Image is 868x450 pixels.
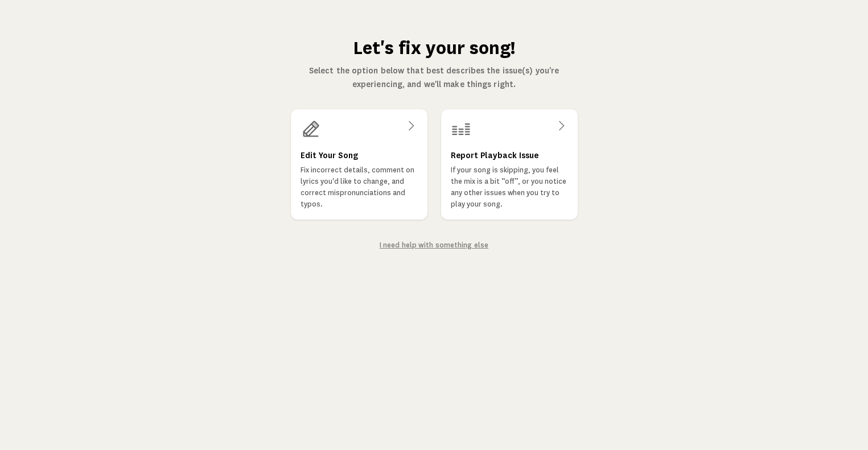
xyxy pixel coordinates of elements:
h3: Edit Your Song [301,148,358,162]
h1: Let's fix your song! [290,36,579,59]
p: If your song is skipping, you feel the mix is a bit “off”, or you notice any other issues when yo... [451,164,568,210]
p: Fix incorrect details, comment on lyrics you'd like to change, and correct mispronunciations and ... [301,164,418,210]
a: Report Playback IssueIf your song is skipping, you feel the mix is a bit “off”, or you notice any... [441,109,578,220]
a: I need help with something else [380,241,488,249]
p: Select the option below that best describes the issue(s) you're experiencing, and we'll make thin... [290,64,579,91]
a: Edit Your SongFix incorrect details, comment on lyrics you'd like to change, and correct mispronu... [291,109,427,220]
h3: Report Playback Issue [451,148,538,162]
